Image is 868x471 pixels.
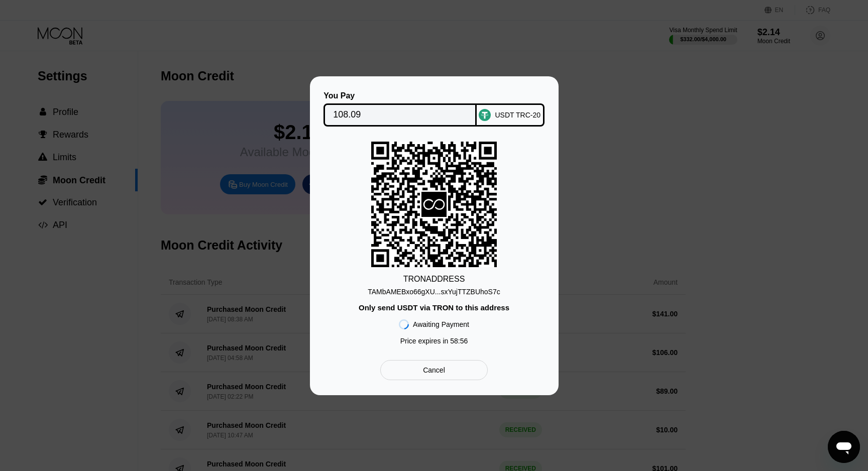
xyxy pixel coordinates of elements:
[380,360,487,380] div: Cancel
[413,320,469,328] div: Awaiting Payment
[403,275,465,284] div: TRON ADDRESS
[368,288,500,296] div: TAMbAMEBxo66gXU...sxYujTTZBUhoS7c
[325,91,544,127] div: You PayUSDT TRC-20
[423,366,445,375] div: Cancel
[323,91,477,100] div: You Pay
[495,111,540,119] div: USDT TRC-20
[359,303,509,312] div: Only send USDT via TRON to this address
[368,284,500,296] div: TAMbAMEBxo66gXU...sxYujTTZBUhoS7c
[400,337,468,345] div: Price expires in
[450,337,468,345] span: 58 : 56
[828,431,860,463] iframe: Button to launch messaging window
